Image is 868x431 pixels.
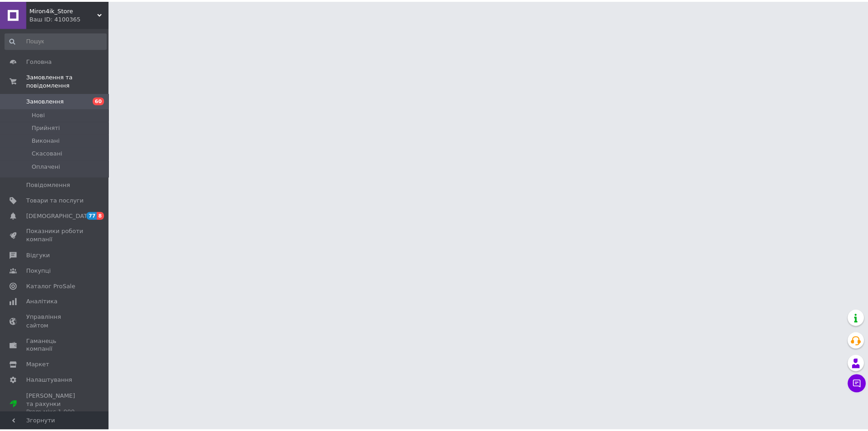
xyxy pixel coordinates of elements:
span: Нові [32,110,45,119]
span: Повідомлення [26,181,71,189]
span: Оплачені [32,162,61,170]
span: Скасовані [32,149,63,157]
span: Покупці [26,267,51,275]
span: Прийняті [32,123,60,131]
span: Виконані [32,136,60,144]
span: Замовлення та повідомлення [26,72,109,88]
span: Налаштування [26,377,73,385]
div: Prom мікс 1 000 [26,409,84,417]
span: Показники роботи компанії [26,227,84,244]
span: 77 [87,212,98,219]
span: Відгуки [26,251,50,260]
span: Управління сайтом [26,313,84,330]
span: [PERSON_NAME] та рахунки [26,393,84,418]
span: Замовлення [26,96,64,104]
div: Ваш ID: 4100365 [30,14,109,22]
span: Miron4ik_Store [30,5,98,14]
span: Товари та послуги [26,196,84,204]
span: Маркет [26,361,50,369]
input: Пошук [5,32,108,48]
span: 8 [98,212,105,219]
span: Аналітика [26,298,58,306]
span: 60 [93,96,105,104]
span: [DEMOGRAPHIC_DATA] [26,212,94,220]
span: Каталог ProSale [26,282,76,291]
span: Гаманець компанії [26,338,84,354]
span: Головна [26,57,52,65]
